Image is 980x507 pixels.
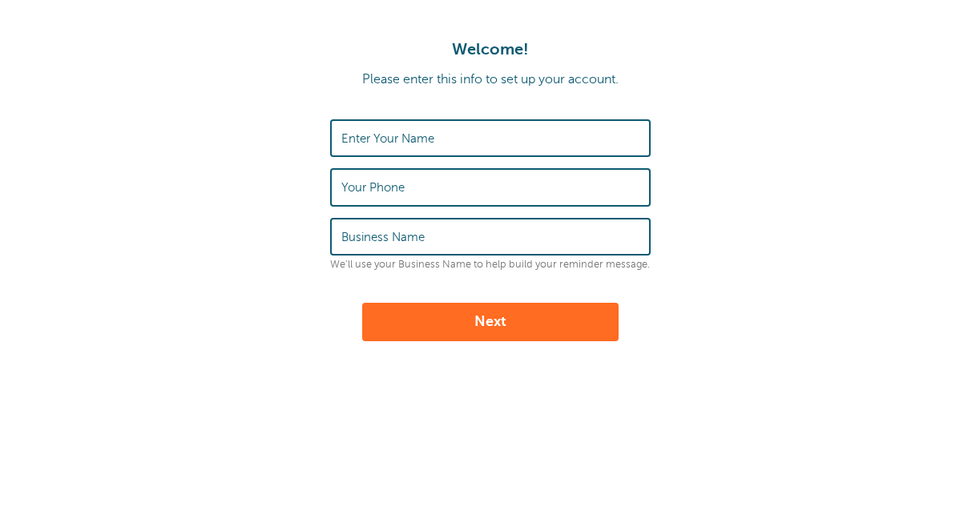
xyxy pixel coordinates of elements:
label: Your Phone [341,180,405,195]
p: We'll use your Business Name to help build your reminder message. [330,259,651,271]
h1: Welcome! [16,40,964,59]
button: Next [362,303,619,341]
label: Business Name [341,230,425,244]
p: Please enter this info to set up your account. [16,72,964,87]
label: Enter Your Name [341,131,434,146]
